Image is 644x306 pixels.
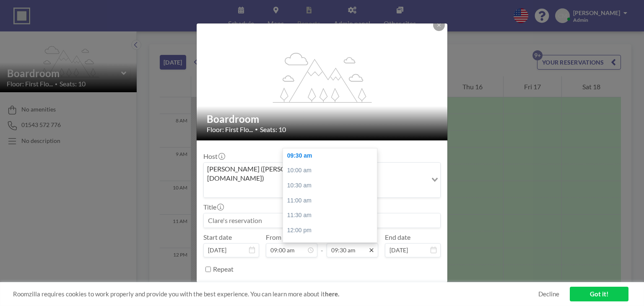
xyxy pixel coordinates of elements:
div: 11:00 am [283,193,381,208]
a: here. [325,290,339,298]
g: flex-grow: 1.2; [273,52,372,103]
span: • [255,126,258,132]
span: [PERSON_NAME] ([PERSON_NAME][EMAIL_ADDRESS][DOMAIN_NAME]) [205,164,426,183]
div: 10:00 am [283,163,381,178]
label: From [266,233,281,241]
span: - [321,236,323,254]
label: Host [203,152,224,161]
div: 09:30 am [283,148,381,163]
span: Seats: 10 [260,125,286,134]
label: End date [385,233,410,241]
input: Clare's reservation [204,213,440,228]
div: 11:30 am [283,208,381,223]
div: 12:30 pm [283,238,381,253]
span: Roomzilla requires cookies to work properly and provide you with the best experience. You can lea... [13,290,538,298]
input: Search for option [205,185,426,196]
label: Start date [203,233,232,241]
label: Repeat [213,265,234,273]
label: Title [203,203,223,211]
div: 12:00 pm [283,223,381,238]
a: Decline [538,290,559,298]
h2: Boardroom [207,113,438,125]
a: Got it! [570,287,628,301]
span: Floor: First Flo... [207,125,253,134]
div: Search for option [204,163,440,197]
div: 10:30 am [283,178,381,193]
